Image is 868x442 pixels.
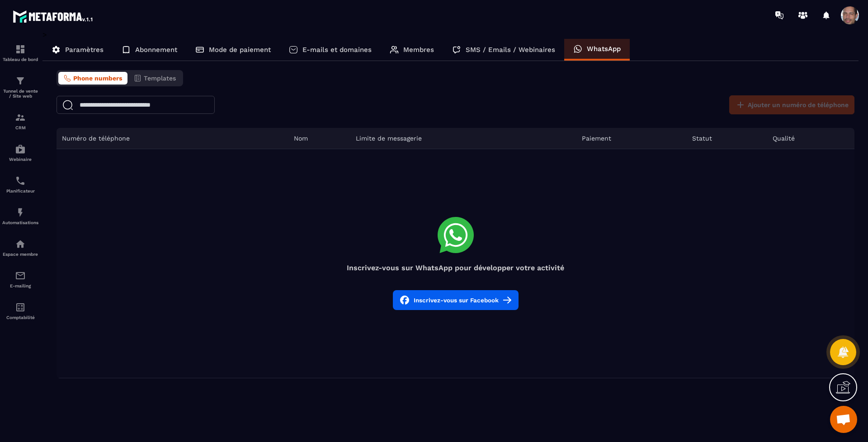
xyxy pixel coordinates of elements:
[302,46,372,54] p: E-mails et domaines
[767,128,854,149] th: Qualité
[350,128,577,149] th: Limite de messagerie
[144,75,176,82] span: Templates
[73,75,122,82] span: Phone numbers
[15,270,26,281] img: email
[587,45,621,53] p: WhatsApp
[15,207,26,218] img: automations
[15,75,26,86] img: formation
[13,8,94,24] img: logo
[2,232,38,263] a: automationsautomationsEspace membre
[2,57,38,62] p: Tableau de bord
[57,128,288,149] th: Numéro de téléphone
[2,89,38,99] p: Tunnel de vente / Site web
[2,157,38,162] p: Webinaire
[2,200,38,232] a: automationsautomationsAutomatisations
[57,263,854,272] h4: Inscrivez-vous sur WhatsApp pour développer votre activité
[15,302,26,313] img: accountant
[2,169,38,200] a: schedulerschedulerPlanificateur
[2,137,38,169] a: automationsautomationsWebinaire
[15,175,26,186] img: scheduler
[466,46,555,54] p: SMS / Emails / Webinaires
[2,125,38,130] p: CRM
[2,295,38,327] a: accountantaccountantComptabilité
[15,112,26,123] img: formation
[15,239,26,249] img: automations
[403,46,434,54] p: Membres
[576,128,687,149] th: Paiement
[2,315,38,320] p: Comptabilité
[42,30,859,378] div: >
[288,128,350,149] th: Nom
[393,290,519,310] button: Inscrivez-vous sur Facebook
[2,37,38,69] a: formationformationTableau de bord
[65,46,104,54] p: Paramètres
[15,44,26,55] img: formation
[128,72,181,85] button: Templates
[2,69,38,105] a: formationformationTunnel de vente / Site web
[830,406,857,433] a: Ouvrir le chat
[2,188,38,193] p: Planificateur
[2,220,38,225] p: Automatisations
[2,252,38,257] p: Espace membre
[58,72,127,85] button: Phone numbers
[2,283,38,288] p: E-mailing
[135,46,177,54] p: Abonnement
[2,263,38,295] a: emailemailE-mailing
[687,128,767,149] th: Statut
[15,144,26,155] img: automations
[2,105,38,137] a: formationformationCRM
[209,46,271,54] p: Mode de paiement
